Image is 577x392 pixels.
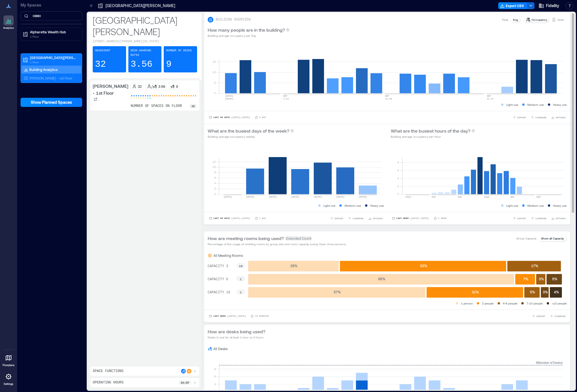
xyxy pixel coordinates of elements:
[487,98,494,100] text: 21-27
[420,264,427,268] text: 53 %
[181,380,189,385] p: 8a - 5p
[345,203,361,208] p: Medium use
[502,17,508,22] p: Peak
[214,81,216,84] tspan: 5
[285,236,312,241] span: Extended Count
[212,160,216,163] tspan: 12
[2,370,15,387] a: Settings
[536,314,545,318] span: EXPORT
[527,301,543,306] p: 7-10 people
[208,291,230,294] text: CAPACITY 16
[255,314,269,318] p: 15 minutes
[283,98,289,100] text: 7-13
[537,1,561,10] button: Fidelity
[553,203,567,208] p: Heavy use
[554,290,559,294] text: 4 %
[259,217,266,220] p: 1 Day
[151,84,153,89] p: /
[527,203,544,208] p: Medium use
[214,170,216,174] tspan: 8
[93,14,197,37] p: [GEOGRAPHIC_DATA][PERSON_NAME]
[224,196,232,198] text: [DATE]
[208,264,228,268] text: CAPACITY 3
[391,127,470,134] p: What are the busiest hours of the day?
[535,116,546,119] span: COMPARE
[30,60,78,64] p: 1 Floor
[506,203,518,208] p: Light use
[131,48,159,58] p: Desk-sharing ratio
[166,48,192,53] p: Number of Desks
[549,313,567,319] button: COMPARE
[530,216,548,221] button: COMPARE
[1,351,16,369] a: Floorplans
[397,192,399,196] tspan: 0
[1,14,16,31] a: Analytics
[482,301,494,306] p: 2 people
[536,196,541,198] text: 8pm
[225,98,233,100] text: [DATE]
[546,3,559,9] span: Fidelity
[213,253,243,258] p: All Meeting Rooms
[225,95,233,97] text: [DATE]
[212,60,216,63] tspan: 15
[397,176,399,180] tspan: 4
[3,26,14,30] p: Analytics
[246,196,254,198] text: [DATE]
[336,196,345,198] text: [DATE]
[208,127,289,134] p: What are the busiest days of the week?
[539,277,544,281] text: 3 %
[550,216,567,221] button: OPTIONS
[334,290,341,294] text: 57 %
[93,83,128,96] p: [PERSON_NAME] - 1st Floor
[484,196,489,198] text: 12pm
[259,116,266,119] p: 1 Day
[106,3,175,9] p: [GEOGRAPHIC_DATA][PERSON_NAME]
[214,176,216,179] tspan: 6
[214,192,216,196] tspan: 0
[283,95,288,97] text: SEP
[510,196,515,198] text: 4pm
[543,290,548,294] text: 3 %
[472,290,479,294] text: 31 %
[557,17,564,22] p: Visits
[30,34,78,39] p: 1 Floor
[438,217,446,220] p: 1 Hour
[95,48,110,53] p: Headcount
[21,2,82,8] p: My Spaces
[370,203,384,208] p: Heavy use
[212,70,216,74] tspan: 10
[269,196,277,198] text: [DATE]
[397,168,399,172] tspan: 6
[552,301,567,306] p: >10 people
[191,104,195,108] p: 38
[214,375,216,378] tspan: 6
[541,236,564,241] p: Show all Capacity
[323,203,335,208] p: Light use
[391,134,475,139] p: Building average occupancy per Hour
[531,264,538,268] text: 17 %
[3,363,15,367] p: Floorplans
[527,102,544,107] p: Medium use
[158,84,165,89] p: 3.56
[176,84,178,89] p: 9
[516,236,536,241] p: Group Capacity
[405,196,411,198] text: 12am
[30,55,78,60] p: [GEOGRAPHIC_DATA][PERSON_NAME]
[432,196,436,198] text: 4am
[530,115,548,120] button: COMPARE
[378,277,385,281] text: 85 %
[535,217,546,220] span: COMPARE
[458,196,462,198] text: 8am
[93,369,124,373] p: Space Functions
[550,115,567,120] button: OPTIONS
[532,17,547,22] p: Occupancy
[208,27,285,33] p: How many people are in the building?
[208,134,294,139] p: Building average occupancy weekly
[208,313,247,319] button: Last Week |[DATE]-[DATE]
[335,217,343,220] span: EXPORT
[513,17,518,22] p: Avg
[93,380,124,385] p: Operating Hours
[353,217,364,220] span: COMPARE
[214,187,216,190] tspan: 2
[93,39,197,44] p: [STREET_ADDRESS][PERSON_NAME][US_STATE]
